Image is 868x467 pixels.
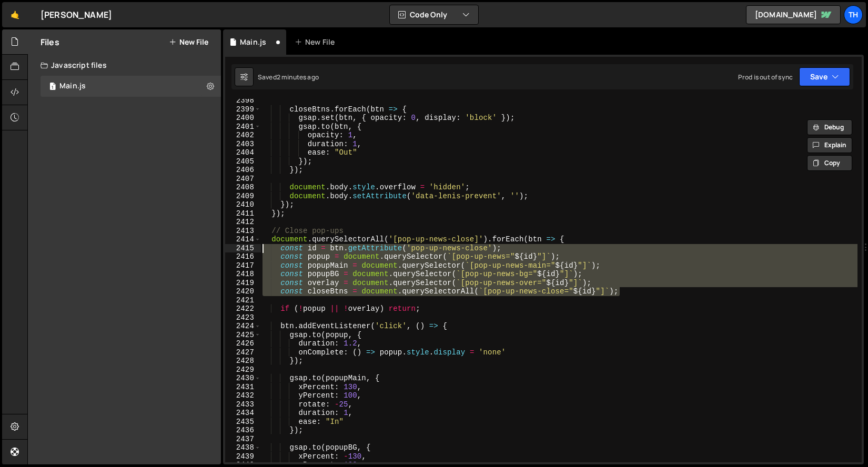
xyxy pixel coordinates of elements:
[844,5,863,24] a: Th
[41,36,59,48] h2: Files
[225,357,261,366] div: 2428
[225,96,261,105] div: 2398
[225,426,261,435] div: 2436
[225,140,261,149] div: 2403
[28,55,221,76] div: Javascript files
[225,383,261,392] div: 2431
[390,5,478,24] button: Code Only
[2,2,28,27] a: 🤙
[225,200,261,209] div: 2410
[225,304,261,313] div: 2422
[49,83,56,92] span: 1
[807,155,852,171] button: Copy
[225,218,261,227] div: 2412
[225,313,261,322] div: 2423
[225,244,261,253] div: 2415
[225,235,261,244] div: 2414
[59,82,86,91] div: Main.js
[225,175,261,184] div: 2407
[225,435,261,444] div: 2437
[295,37,339,47] div: New File
[225,123,261,131] div: 2401
[225,166,261,175] div: 2406
[746,5,841,24] a: [DOMAIN_NAME]
[225,443,261,452] div: 2438
[225,261,261,270] div: 2417
[225,374,261,383] div: 2430
[225,192,261,201] div: 2409
[225,409,261,418] div: 2434
[225,418,261,427] div: 2435
[225,114,261,123] div: 2400
[169,38,208,46] button: New File
[807,137,852,153] button: Explain
[41,76,221,97] div: 16840/46037.js
[225,391,261,400] div: 2432
[225,157,261,166] div: 2405
[225,452,261,461] div: 2439
[258,73,319,82] div: Saved
[225,252,261,261] div: 2416
[240,37,266,47] div: Main.js
[799,67,850,86] button: Save
[225,296,261,305] div: 2421
[807,119,852,135] button: Debug
[225,339,261,348] div: 2426
[225,183,261,192] div: 2408
[225,105,261,114] div: 2399
[225,331,261,340] div: 2425
[41,8,112,21] div: [PERSON_NAME]
[225,279,261,288] div: 2419
[225,322,261,331] div: 2424
[225,287,261,296] div: 2420
[225,400,261,409] div: 2433
[225,366,261,374] div: 2429
[225,348,261,357] div: 2427
[277,73,319,82] div: 2 minutes ago
[225,270,261,279] div: 2418
[225,148,261,157] div: 2404
[225,227,261,236] div: 2413
[225,131,261,140] div: 2402
[225,209,261,218] div: 2411
[738,73,793,82] div: Prod is out of sync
